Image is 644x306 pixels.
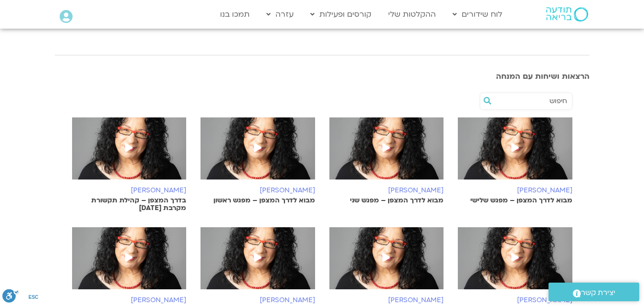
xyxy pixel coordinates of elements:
[383,5,441,23] a: ההקלטות שלי
[55,72,590,81] h3: הרצאות ושיחות עם המנחה
[72,187,187,194] h6: [PERSON_NAME]
[201,296,315,304] h6: [PERSON_NAME]
[329,197,444,204] p: מבוא לדרך המצפן – מפגש שני
[201,197,315,204] p: מבוא לדרך המצפן – מפגש ראשון
[72,296,187,304] h6: [PERSON_NAME]
[201,227,315,299] img: arnina_kishtan.jpg
[72,227,187,299] img: arnina_kishtan.jpg
[458,227,572,299] img: arnina_kishtan.jpg
[72,117,187,212] a: [PERSON_NAME] בדרך המצפן – קהילת תקשורת מקרבת [DATE]
[448,5,507,23] a: לוח שידורים
[262,5,298,23] a: עזרה
[458,187,572,194] h6: [PERSON_NAME]
[72,117,187,189] img: arnina_kishtan.jpg
[215,5,254,23] a: תמכו בנו
[458,117,572,189] img: arnina_kishtan.jpg
[581,286,615,299] span: יצירת קשר
[72,197,187,212] p: בדרך המצפן – קהילת תקשורת מקרבת [DATE]
[329,117,444,189] img: arnina_kishtan.jpg
[495,93,567,109] input: חיפוש
[458,296,572,304] h6: [PERSON_NAME]
[201,117,315,204] a: [PERSON_NAME] מבוא לדרך המצפן – מפגש ראשון
[329,187,444,194] h6: [PERSON_NAME]
[458,117,572,204] a: [PERSON_NAME] מבוא לדרך המצפן – מפגש שלישי
[549,283,639,301] a: יצירת קשר
[306,5,376,23] a: קורסים ופעילות
[458,197,572,204] p: מבוא לדרך המצפן – מפגש שלישי
[329,296,444,304] h6: [PERSON_NAME]
[546,7,588,21] img: תודעה בריאה
[329,117,444,204] a: [PERSON_NAME] מבוא לדרך המצפן – מפגש שני
[201,117,315,189] img: arnina_kishtan.jpg
[201,187,315,194] h6: [PERSON_NAME]
[329,227,444,299] img: arnina_kishtan.jpg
